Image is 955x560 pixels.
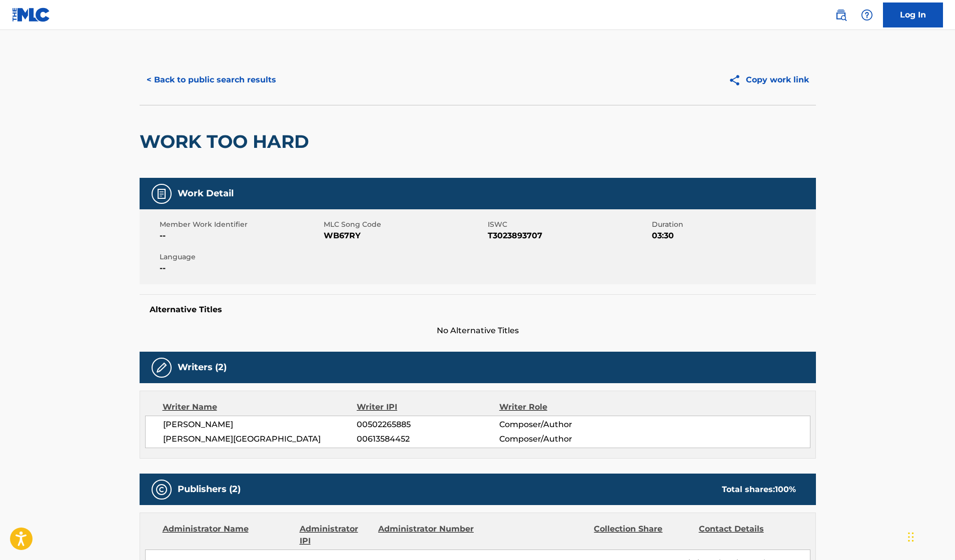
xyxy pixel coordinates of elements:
[488,219,649,230] span: ISWC
[357,433,499,445] span: 00613584452
[156,188,168,200] img: Work Detail
[12,7,51,22] img: MLC Logo
[156,362,168,374] img: Writers
[324,230,485,242] span: WB67RY
[163,433,357,445] span: [PERSON_NAME][GEOGRAPHIC_DATA]
[140,130,314,153] h2: WORK TOO HARD
[883,2,943,27] a: Log In
[699,523,796,547] div: Contact Details
[140,325,816,337] span: No Alternative Titles
[357,401,499,413] div: Writer IPI
[160,262,321,274] span: --
[775,485,796,494] span: 100 %
[831,5,851,25] a: Public Search
[908,522,914,552] div: Drag
[488,230,649,242] span: T3023893707
[160,252,321,262] span: Language
[178,484,241,495] h5: Publishers (2)
[721,67,816,92] button: Copy work link
[160,219,321,230] span: Member Work Identifier
[163,401,357,413] div: Writer Name
[905,512,955,560] iframe: Chat Widget
[499,419,629,431] span: Composer/Author
[652,219,813,230] span: Duration
[324,219,485,230] span: MLC Song Code
[499,401,629,413] div: Writer Role
[140,67,283,92] button: < Back to public search results
[178,362,227,373] h5: Writers (2)
[178,188,234,199] h5: Work Detail
[163,523,292,547] div: Administrator Name
[499,433,629,445] span: Composer/Author
[857,5,877,25] div: Help
[163,419,357,431] span: [PERSON_NAME]
[861,9,873,21] img: help
[835,9,847,21] img: search
[156,484,168,496] img: Publishers
[594,523,691,547] div: Collection Share
[378,523,475,547] div: Administrator Number
[357,419,499,431] span: 00502265885
[150,305,806,315] h5: Alternative Titles
[728,74,746,86] img: Copy work link
[722,484,796,496] div: Total shares:
[652,230,813,242] span: 03:30
[160,230,321,242] span: --
[300,523,371,547] div: Administrator IPI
